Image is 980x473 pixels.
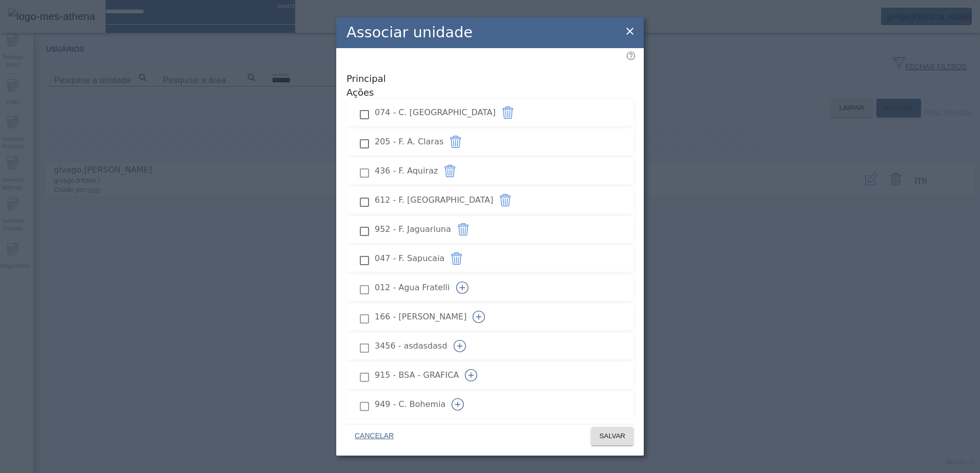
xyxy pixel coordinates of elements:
span: CANCELAR [355,431,394,441]
span: 952 - F. Jaguariuna [375,223,451,235]
span: 612 - F. [GEOGRAPHIC_DATA] [375,194,493,206]
span: 436 - F. Aquiraz [375,165,438,177]
span: Principal [346,72,634,85]
span: 949 - C. Bohemia [375,398,445,411]
span: Ações [346,85,634,99]
span: 047 - F. Sapucaia [375,252,444,265]
h2: Associar unidade [346,21,473,44]
span: 3456 - asdasdasd [375,340,447,352]
span: SALVAR [599,431,625,441]
span: 205 - F. A. Claras [375,136,443,148]
span: 915 - BSA - GRAFICA [375,369,459,381]
span: 166 - [PERSON_NAME] [375,311,466,323]
span: 074 - C. [GEOGRAPHIC_DATA] [375,106,496,119]
button: SALVAR [591,427,634,445]
button: CANCELAR [346,427,402,445]
span: 012 - Agua Fratelli [375,282,450,294]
